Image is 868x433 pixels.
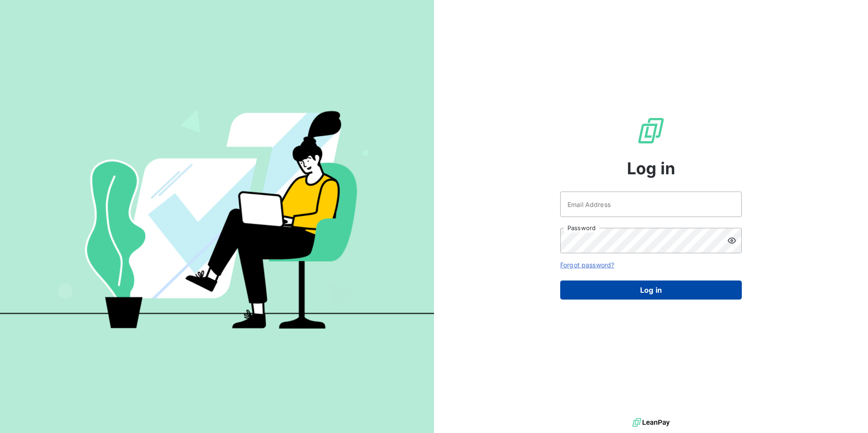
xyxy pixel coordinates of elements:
[560,192,742,217] input: placeholder
[627,156,676,181] span: Log in
[560,261,614,269] a: Forgot password?
[636,116,666,145] img: LeanPay Logo
[632,416,670,429] img: logo
[560,280,742,300] button: Log in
